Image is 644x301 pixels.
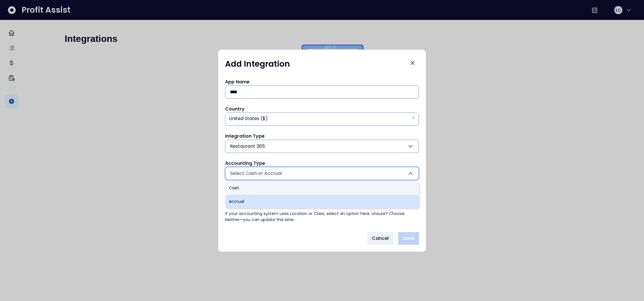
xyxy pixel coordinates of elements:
[225,59,290,69] h1: Add Integration
[230,170,282,177] span: Select Cash or Accrual
[229,112,268,125] span: United States ($)
[225,106,245,112] span: Country
[367,232,394,245] button: Cancel
[225,195,419,208] li: Accrual
[403,235,414,242] span: Save
[225,78,250,85] span: App Name
[372,235,389,242] span: Cancel
[225,211,419,223] p: If your accounting system uses Location or Class, select an option here. Unsure? Choose Neither—y...
[406,57,419,69] button: Close
[225,160,265,167] span: Accounting Type
[398,232,419,245] button: Save
[412,116,415,119] svg: close
[225,133,265,139] span: Integration Type
[225,181,419,195] li: Cash
[230,143,265,150] span: Restaurant 365
[412,115,415,121] button: Clear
